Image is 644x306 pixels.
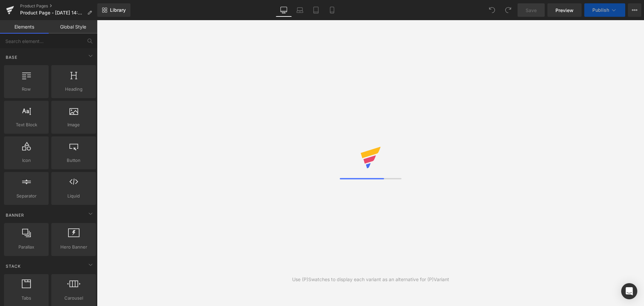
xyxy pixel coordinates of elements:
span: Button [53,157,94,164]
span: Stack [5,263,21,269]
a: Product Pages [20,3,97,9]
a: Laptop [292,3,308,17]
span: Image [53,121,94,128]
span: Separator [6,192,47,200]
span: Preview [555,7,574,14]
span: Icon [6,157,47,164]
span: Publish [592,7,609,13]
span: Heading [53,86,94,93]
button: More [628,3,641,17]
span: Text Block [6,121,47,128]
button: Redo [501,3,515,17]
span: Tabs [6,295,47,302]
a: Mobile [324,3,340,17]
span: Hero Banner [53,244,94,251]
button: Undo [485,3,499,17]
span: Banner [5,212,25,218]
span: Base [5,54,18,60]
span: Liquid [53,192,94,200]
span: Parallax [6,244,47,251]
div: Use (P)Swatches to display each variant as an alternative for (P)Variant [292,276,449,283]
span: Carousel [53,295,94,302]
button: Publish [584,3,625,17]
span: Save [526,7,537,14]
div: Open Intercom Messenger [621,283,637,299]
span: Library [110,7,126,13]
a: New Library [97,3,130,17]
a: Global Style [49,20,97,34]
a: Tablet [308,3,324,17]
span: Product Page - [DATE] 14:07:18 [20,10,85,15]
a: Desktop [276,3,292,17]
a: Preview [547,3,582,17]
span: Row [6,86,47,93]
